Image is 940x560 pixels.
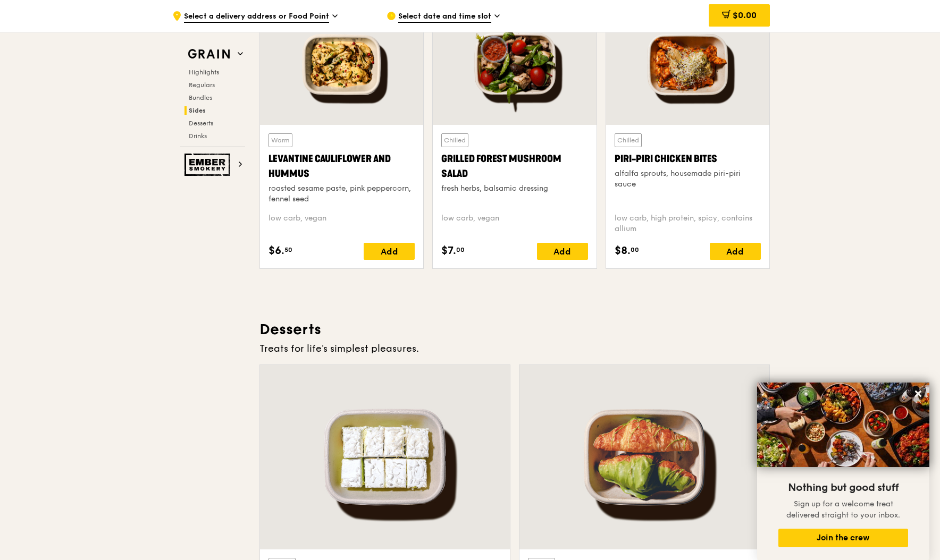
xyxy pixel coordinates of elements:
span: Regulars [189,81,215,89]
div: Add [537,243,588,260]
span: Highlights [189,69,219,76]
div: low carb, vegan [268,213,415,234]
div: Treats for life's simplest pleasures. [259,341,770,356]
button: Close [910,385,927,402]
div: Warm [268,133,292,147]
span: Sign up for a welcome treat delivered straight to your inbox. [786,499,900,520]
div: Chilled [615,133,642,147]
span: $7. [441,243,456,259]
div: Chilled [441,133,468,147]
span: 50 [284,245,292,254]
img: DSC07876-Edit02-Large.jpeg [757,383,929,467]
span: Sides [189,107,206,114]
span: 00 [456,245,465,254]
span: Drinks [189,132,207,140]
div: Add [364,243,415,260]
span: $8. [615,243,631,259]
div: Add [710,243,761,260]
img: Ember Smokery web logo [184,154,233,176]
h3: Desserts [259,320,770,339]
span: Bundles [189,94,212,101]
span: 00 [631,245,639,254]
div: roasted sesame paste, pink peppercorn, fennel seed [268,183,415,205]
div: alfalfa sprouts, housemade piri-piri sauce [615,168,761,190]
div: low carb, high protein, spicy, contains allium [615,213,761,234]
span: $6. [268,243,284,259]
span: Select a delivery address or Food Point [184,11,329,23]
div: Grilled Forest Mushroom Salad [441,151,587,181]
span: $0.00 [733,10,757,20]
button: Join the crew [778,529,908,547]
div: Levantine Cauliflower and Hummus [268,151,415,181]
div: Piri-piri Chicken Bites [615,151,761,166]
div: low carb, vegan [441,213,587,234]
div: fresh herbs, balsamic dressing [441,183,587,194]
img: Grain web logo [184,45,233,64]
span: Nothing but good stuff [788,481,899,494]
span: Select date and time slot [398,11,491,23]
span: Desserts [189,120,213,127]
